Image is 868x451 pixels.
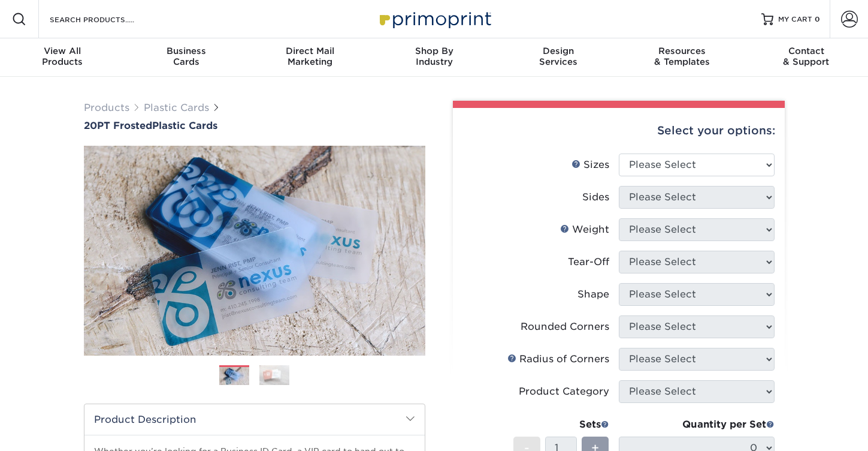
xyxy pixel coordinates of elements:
[219,366,249,387] img: Plastic Cards 01
[372,46,496,56] span: Shop By
[84,102,129,113] a: Products
[815,15,820,23] span: 0
[744,38,868,77] a: Contact& Support
[248,38,372,77] a: Direct MailMarketing
[582,190,609,205] div: Sides
[84,120,425,131] a: 20PT FrostedPlastic Cards
[744,46,868,67] div: & Support
[124,46,248,67] div: Cards
[568,255,609,269] div: Tear-Off
[248,46,372,67] div: Marketing
[507,352,609,366] div: Radius of Corners
[259,365,289,386] img: Plastic Cards 02
[84,133,425,369] img: 20PT Frosted 01
[577,287,609,302] div: Shape
[49,12,165,26] input: SEARCH PRODUCTS.....
[521,320,609,334] div: Rounded Corners
[619,417,775,432] div: Quantity per Set
[744,46,868,56] span: Contact
[372,46,496,67] div: Industry
[84,120,425,131] h1: Plastic Cards
[519,384,609,399] div: Product Category
[513,417,609,432] div: Sets
[496,38,620,77] a: DesignServices
[248,46,372,56] span: Direct Mail
[124,38,248,77] a: BusinessCards
[84,120,152,131] span: 20PT Frosted
[462,108,775,154] div: Select your options:
[571,158,609,172] div: Sizes
[620,38,744,77] a: Resources& Templates
[496,46,620,56] span: Design
[124,46,248,56] span: Business
[372,38,496,77] a: Shop ByIndustry
[620,46,744,67] div: & Templates
[496,46,620,67] div: Services
[560,223,609,237] div: Weight
[84,404,425,435] h2: Product Description
[620,46,744,56] span: Resources
[144,102,209,113] a: Plastic Cards
[374,6,494,32] img: Primoprint
[778,14,812,25] span: MY CART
